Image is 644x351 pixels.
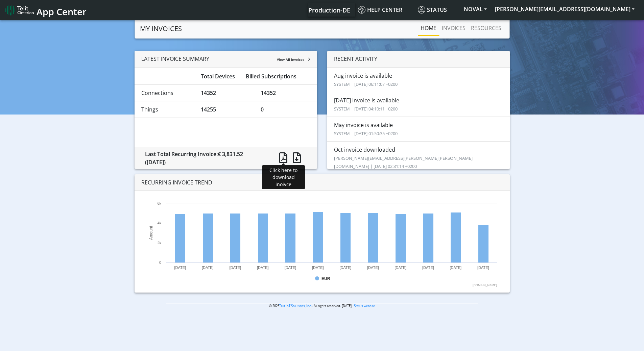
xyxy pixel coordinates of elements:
text: [DATE] [477,266,489,270]
div: Connections [136,89,196,97]
div: Things [136,105,196,114]
div: RECENT ACTIVITY [327,51,510,67]
text: [DOMAIN_NAME] [473,283,497,287]
li: May invoice is available [327,117,510,142]
div: 14255 [196,105,256,114]
div: 0 [256,105,315,114]
div: LATEST INVOICE SUMMARY [135,51,317,68]
div: 14352 [256,89,315,97]
small: SYSTEM | [DATE] 01:50:35 +0200 [334,130,398,136]
div: RECURRING INVOICE TREND [135,174,510,191]
text: [DATE] [257,266,269,270]
a: App Center [5,3,86,17]
text: [DATE] [450,266,461,270]
img: status.svg [418,6,425,14]
span: € 3,831.52 [218,150,243,158]
span: View All Invoices [277,57,304,62]
div: Billed Subscriptions [241,72,315,80]
div: ([DATE]) [145,158,264,166]
text: [DATE] [284,266,296,270]
small: [PERSON_NAME][EMAIL_ADDRESS][PERSON_NAME][PERSON_NAME][DOMAIN_NAME] | [DATE] 02:31:14 +0200 [334,155,473,169]
li: Oct invoice downloaded [327,141,510,174]
li: [DATE] invoice is available [327,92,510,117]
text: [DATE] [229,266,241,270]
text: [DATE] [395,266,406,270]
div: Click here to download inoivce [262,165,305,189]
text: EUR [321,276,330,281]
img: knowledge.svg [358,6,365,14]
text: [DATE] [367,266,379,270]
text: [DATE] [202,266,214,270]
span: Help center [358,6,402,14]
a: Telit IoT Solutions, Inc. [279,304,312,308]
span: Status [418,6,447,14]
text: Amount [149,226,153,240]
div: Last Total Recurring Invoice: [140,150,269,166]
a: INVOICES [439,21,468,35]
button: NOVAL [460,3,491,15]
text: [DATE] [422,266,434,270]
a: MY INVOICES [140,22,182,35]
text: 4k [157,221,161,225]
a: Status website [354,304,375,308]
text: [DATE] [312,266,324,270]
small: SYSTEM | [DATE] 04:10:11 +0200 [334,106,398,112]
img: logo-telit-cinterion-gw-new.png [5,5,34,16]
text: [DATE] [174,266,186,270]
div: Total Devices [196,72,241,80]
button: [PERSON_NAME][EMAIL_ADDRESS][DOMAIN_NAME] [491,3,639,15]
a: Your current platform instance [308,3,350,17]
text: [DATE] [339,266,351,270]
li: Aug invoice is available [327,67,510,92]
text: 6k [157,201,161,205]
a: Status [415,3,460,17]
text: 0 [159,260,161,265]
a: Help center [355,3,415,17]
a: RESOURCES [468,21,504,35]
span: Production-DE [308,6,350,14]
small: SYSTEM | [DATE] 06:11:07 +0200 [334,81,398,87]
text: 2k [157,241,161,245]
a: Home [418,21,439,35]
span: App Center [37,5,87,18]
p: © 2025 . All rights reserved. [DATE] | [166,303,478,308]
div: 14352 [196,89,256,97]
